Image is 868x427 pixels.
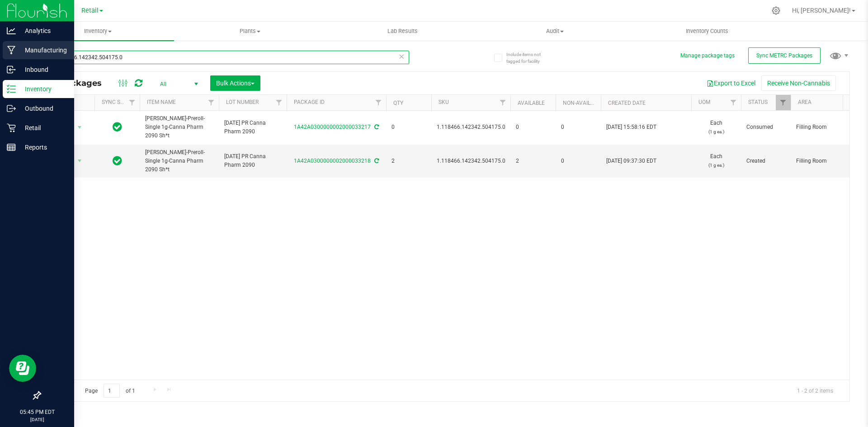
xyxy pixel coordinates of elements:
[16,84,70,94] p: Inventory
[697,127,736,136] p: (1 g ea.)
[697,152,736,169] span: Each
[145,114,213,141] span: [PERSON_NAME]-Preroll-Single 1g-Canna Pharm 2090 Sh*t
[561,157,595,165] span: 0
[74,121,85,134] span: select
[204,95,219,110] a: Filter
[216,80,255,87] span: Bulk Actions
[516,123,550,131] span: 0
[698,99,710,105] a: UOM
[371,95,386,110] a: Filter
[437,123,505,131] span: 1.118466.142342.504175.0
[756,52,812,59] span: Sync METRC Packages
[437,157,505,165] span: 1.118466.142342.504175.0
[22,22,174,41] a: Inventory
[102,99,137,105] a: Sync Status
[726,95,741,110] a: Filter
[47,78,111,88] span: All Packages
[680,52,735,60] button: Manage package tags
[145,148,213,174] span: [PERSON_NAME]-Preroll-Single 1g-Canna Pharm 2090 Sh*t
[796,157,853,165] span: Filling Room
[226,99,259,105] a: Lot Number
[81,7,99,14] span: Retail
[790,384,840,397] span: 1 - 2 of 2 items
[375,27,430,35] span: Lab Results
[792,7,851,14] span: Hi, [PERSON_NAME]!
[272,95,287,110] a: Filter
[506,51,552,65] span: Include items not tagged for facility
[479,27,631,35] span: Audit
[147,99,176,105] a: Item Name
[174,22,326,41] a: Plants
[606,123,656,131] span: [DATE] 15:58:16 EDT
[495,95,510,110] a: Filter
[16,122,70,133] p: Retail
[9,355,36,382] iframe: Resource center
[776,95,791,110] a: Filter
[608,100,646,106] a: Created Date
[4,416,70,423] p: [DATE]
[175,27,326,35] span: Plants
[77,384,142,398] span: Page of 1
[74,155,85,167] span: select
[393,100,403,106] a: Qty
[697,161,736,169] p: (1 g ea.)
[674,27,741,35] span: Inventory Counts
[294,158,371,164] a: 1A42A0300000002000033218
[294,124,371,130] a: 1A42A0300000002000033217
[224,119,281,136] span: [DATE] PR Canna Pharm 2090
[326,22,479,41] a: Lab Results
[113,121,122,133] span: In Sync
[40,51,409,64] input: Search Package ID, Item Name, SKU, Lot or Part Number...
[7,104,16,113] inline-svg: Outbound
[210,75,260,91] button: Bulk Actions
[770,6,782,15] div: Manage settings
[479,22,631,41] a: Audit
[113,155,122,167] span: In Sync
[516,157,550,165] span: 2
[561,123,595,131] span: 0
[16,64,70,75] p: Inbound
[631,22,783,41] a: Inventory Counts
[7,143,16,152] inline-svg: Reports
[748,47,821,64] button: Sync METRC Packages
[7,65,16,74] inline-svg: Inbound
[398,51,405,62] span: Clear
[16,142,70,153] p: Reports
[746,157,785,165] span: Created
[373,124,379,130] span: Sync from Compliance System
[606,157,656,165] span: [DATE] 09:37:30 EDT
[518,100,545,106] a: Available
[224,152,281,169] span: [DATE] PR Canna Pharm 2090
[294,99,325,105] a: Package ID
[16,45,70,56] p: Manufacturing
[796,123,853,131] span: Filling Room
[7,26,16,35] inline-svg: Analytics
[563,100,603,106] a: Non-Available
[746,123,785,131] span: Consumed
[104,384,120,398] input: 1
[373,158,379,164] span: Sync from Compliance System
[7,123,16,132] inline-svg: Retail
[125,95,140,110] a: Filter
[439,99,449,105] a: SKU
[392,123,426,131] span: 0
[7,46,16,55] inline-svg: Manufacturing
[16,103,70,114] p: Outbound
[701,75,761,91] button: Export to Excel
[697,119,736,136] span: Each
[7,84,16,94] inline-svg: Inventory
[16,25,70,36] p: Analytics
[748,99,768,105] a: Status
[798,99,811,105] a: Area
[392,157,426,165] span: 2
[4,408,70,416] p: 05:45 PM EDT
[22,27,174,35] span: Inventory
[761,75,836,91] button: Receive Non-Cannabis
